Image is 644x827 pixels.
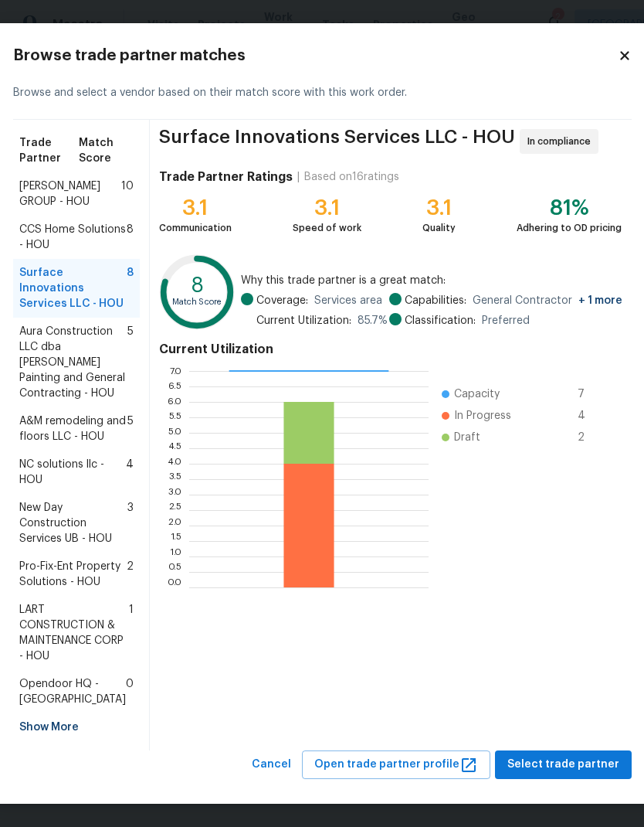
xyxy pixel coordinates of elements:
div: Based on 16 ratings [304,169,399,185]
span: Surface Innovations Services LLC - HOU [19,265,127,311]
span: 3 [127,500,134,546]
text: 7.0 [169,366,181,376]
span: 4 [578,408,602,424]
text: 0.5 [168,567,181,577]
span: Trade Partner [19,135,80,166]
span: Capabilities: [405,293,466,308]
text: 5.0 [168,428,181,437]
span: Services area [314,293,382,308]
span: New Day Construction Services UB - HOU [19,500,127,546]
text: 8 [190,276,203,297]
button: Cancel [246,750,297,779]
span: 0 [126,676,134,707]
span: [PERSON_NAME] GROUP - HOU [19,179,121,209]
text: 1.0 [169,552,181,561]
div: 3.1 [159,200,232,216]
div: Browse and select a vendor based on their match score with this work order. [13,66,632,120]
button: Select trade partner [495,750,632,779]
text: 1.5 [170,536,181,546]
text: 3.0 [168,490,181,499]
div: 3.1 [422,200,456,216]
text: 3.5 [168,475,181,484]
span: A&M remodeling and floors LLC - HOU [19,413,127,444]
text: 6.0 [167,397,181,407]
span: 85.7 % [358,313,388,328]
div: 3.1 [293,200,361,216]
span: Preferred [482,313,530,328]
span: Open trade partner profile [314,755,478,774]
span: + 1 more [578,295,622,306]
span: 4 [126,457,134,488]
span: Pro-Fix-Ent Property Solutions - HOU [19,559,127,590]
span: 2 [127,559,134,590]
span: Current Utilization: [256,313,351,328]
span: NC solutions llc - HOU [19,457,126,488]
text: 4.5 [168,444,181,453]
span: 1 [129,602,134,664]
span: 10 [121,179,134,209]
span: 7 [578,386,602,402]
text: 2.0 [168,521,181,530]
span: Why this trade partner is a great match: [241,273,622,288]
span: Coverage: [256,293,308,308]
div: Speed of work [293,220,361,236]
span: 8 [127,222,134,253]
button: Open trade partner profile [302,750,490,779]
span: In compliance [527,134,597,149]
span: Classification: [405,313,476,328]
span: 2 [578,430,602,445]
h2: Browse trade partner matches [13,48,618,63]
span: 5 [127,413,134,444]
span: 8 [127,265,134,311]
span: Aura Construction LLC dba [PERSON_NAME] Painting and General Contracting - HOU [19,324,127,401]
span: LART CONSTRUCTION & MAINTENANCE CORP - HOU [19,602,129,664]
span: In Progress [454,408,511,424]
span: 5 [127,324,134,401]
div: Quality [422,220,456,236]
span: Draft [454,430,480,445]
text: 4.0 [167,459,181,468]
span: Capacity [454,386,500,402]
span: Match Score [79,135,133,166]
span: CCS Home Solutions - HOU [19,222,127,253]
div: | [293,169,304,185]
text: 6.5 [168,382,181,391]
text: 5.5 [168,413,181,422]
span: Select trade partner [507,755,619,774]
h4: Trade Partner Ratings [159,169,293,185]
text: Match Score [171,298,222,307]
span: Cancel [252,755,291,774]
div: Adhering to OD pricing [517,220,622,236]
div: 81% [517,200,622,216]
span: Surface Innovations Services LLC - HOU [159,129,515,154]
span: Opendoor HQ - [GEOGRAPHIC_DATA] [19,676,126,707]
h4: Current Utilization [159,342,622,357]
span: General Contractor [473,293,622,308]
text: 0.0 [167,583,181,592]
div: Communication [159,220,232,236]
text: 2.5 [168,505,181,515]
div: Show More [13,713,140,741]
